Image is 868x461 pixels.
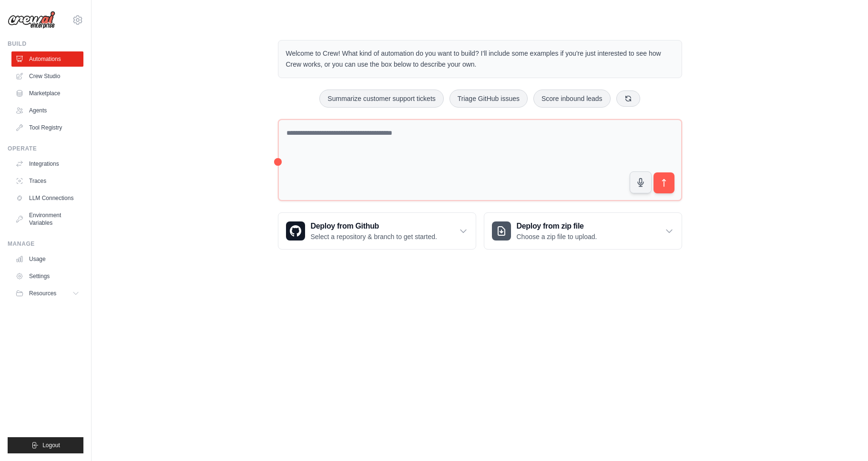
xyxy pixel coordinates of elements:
[533,90,611,108] button: Score inbound leads
[311,232,437,241] p: Select a repository & branch to get started.
[11,190,83,206] a: LLM Connections
[286,48,674,70] p: Welcome to Crew! What kind of automation do you want to build? I'll include some examples if you'...
[11,51,83,67] a: Automations
[311,220,437,232] h3: Deploy from Github
[11,156,83,171] a: Integrations
[11,86,83,101] a: Marketplace
[29,290,56,297] span: Resources
[11,103,83,118] a: Agents
[42,441,60,449] span: Logout
[8,40,83,48] div: Build
[517,220,597,232] h3: Deploy from zip file
[517,232,597,241] p: Choose a zip file to upload.
[11,120,83,135] a: Tool Registry
[11,208,83,230] a: Environment Variables
[11,269,83,284] a: Settings
[11,173,83,189] a: Traces
[11,69,83,84] a: Crew Studio
[8,437,83,453] button: Logout
[449,90,528,108] button: Triage GitHub issues
[319,90,443,108] button: Summarize customer support tickets
[11,251,83,267] a: Usage
[8,11,55,29] img: Logo
[11,286,83,301] button: Resources
[8,145,83,152] div: Operate
[8,240,83,248] div: Manage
